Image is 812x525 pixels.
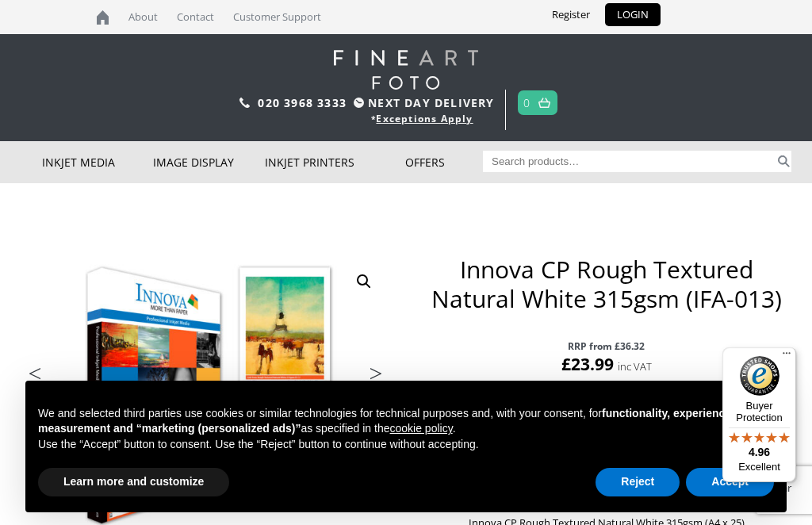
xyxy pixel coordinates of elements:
[390,422,453,435] a: cookie policy
[561,353,571,375] span: £
[258,95,347,110] a: 020 3968 3333
[483,151,776,172] input: Search products…
[722,461,796,473] p: Excellent
[722,400,796,423] p: Buyer Protection
[38,406,774,437] p: We and selected third parties use cookies or similar technologies for technical purposes and, wit...
[421,255,791,313] h1: Innova CP Rough Textured Natural White 315gsm (IFA-013)
[561,353,614,375] bdi: 23.99
[354,98,364,108] img: time.svg
[740,356,779,396] img: Trusted Shops Trustmark
[334,50,477,90] img: logo-white.svg
[38,468,229,496] button: Learn more and customize
[605,3,661,26] a: LOGIN
[722,347,796,482] button: Trusted Shops TrustmarkBuyer Protection4.96Excellent
[596,468,680,496] button: Reject
[523,91,530,114] a: 0
[239,98,251,108] img: phone.svg
[777,347,796,366] button: Menu
[38,407,734,435] strong: functionality, experience, measurement and “marketing (personalized ads)”
[13,368,799,525] div: Notice
[538,98,550,108] img: basket.svg
[776,151,791,172] button: Search
[350,94,494,112] span: NEXT DAY DELIVERY
[421,337,791,355] span: RRP from £36.32
[749,446,770,458] span: 4.96
[38,437,774,453] p: Use the “Accept” button to consent. Use the “Reject” button to continue without accepting.
[686,468,774,496] button: Accept
[350,267,378,296] a: View full-screen image gallery
[376,112,473,125] a: Exceptions Apply
[540,3,602,26] a: Register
